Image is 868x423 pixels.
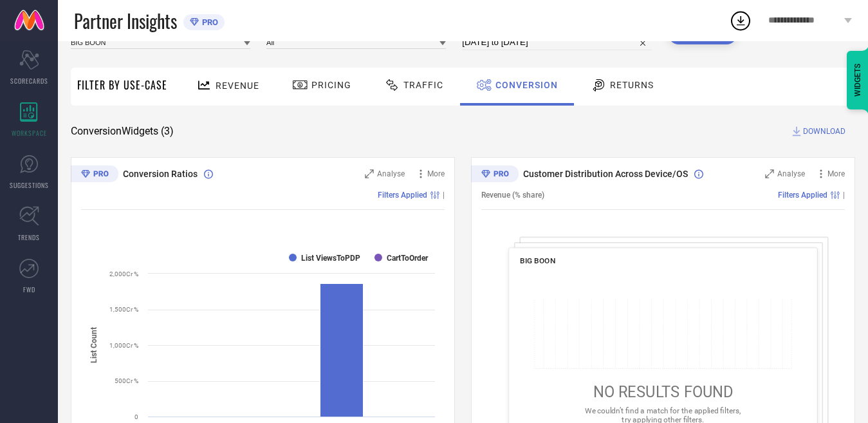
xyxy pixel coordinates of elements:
[471,165,519,185] div: Premium
[77,77,167,93] span: Filter By Use-Case
[134,413,138,420] text: 0
[216,80,259,91] span: Revenue
[74,8,177,34] span: Partner Insights
[427,169,445,178] span: More
[765,169,774,178] svg: Zoom
[301,254,360,263] text: List ViewsToPDP
[610,80,654,90] span: Returns
[109,342,138,349] text: 1,000Cr %
[520,256,555,265] span: BIG BOON
[18,232,40,242] span: TRENDS
[311,80,351,90] span: Pricing
[10,180,49,190] span: SUGGESTIONS
[729,9,752,32] div: Open download list
[23,285,35,294] span: FWD
[10,76,48,86] span: SCORECARDS
[109,306,138,313] text: 1,500Cr %
[495,80,558,90] span: Conversion
[71,125,174,138] span: Conversion Widgets ( 3 )
[109,270,138,277] text: 2,000Cr %
[365,169,374,178] svg: Zoom
[403,80,443,90] span: Traffic
[71,165,118,185] div: Premium
[387,254,429,263] text: CartToOrder
[199,17,218,27] span: PRO
[115,377,138,384] text: 500Cr %
[443,191,445,200] span: |
[827,169,845,178] span: More
[523,169,688,179] span: Customer Distribution Across Device/OS
[378,191,427,200] span: Filters Applied
[12,128,47,138] span: WORKSPACE
[843,191,845,200] span: |
[123,169,198,179] span: Conversion Ratios
[89,327,98,363] tspan: List Count
[803,125,845,138] span: DOWNLOAD
[462,35,652,50] input: Select time period
[593,382,734,400] span: NO RESULTS FOUND
[481,191,544,200] span: Revenue (% share)
[778,191,827,200] span: Filters Applied
[377,169,405,178] span: Analyse
[777,169,805,178] span: Analyse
